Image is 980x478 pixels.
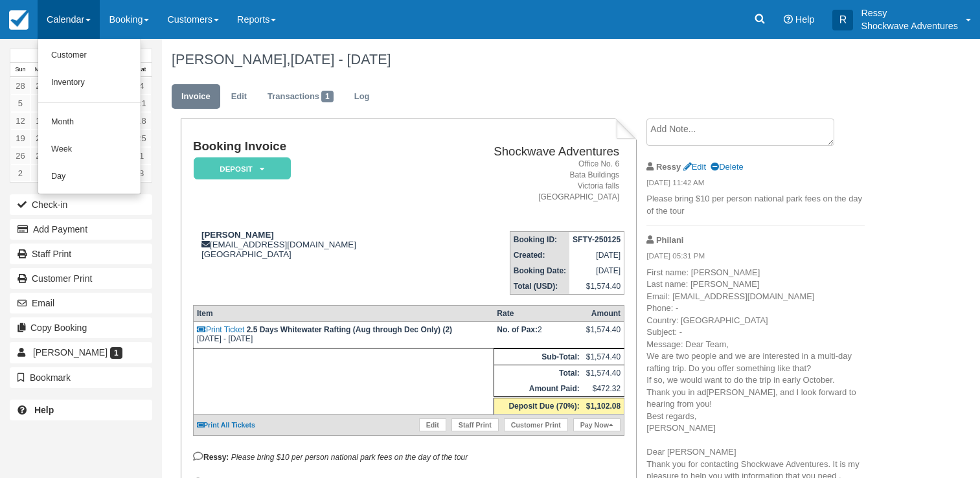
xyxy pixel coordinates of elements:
a: 27 [30,147,51,165]
em: Deposit [194,157,291,180]
a: Log [345,84,380,109]
strong: SFTY-250125 [573,235,621,244]
a: Delete [711,162,743,172]
button: Check-in [10,194,152,215]
button: Email [10,293,152,313]
strong: 2.5 Days Whitewater Rafting (Aug through Dec Only) (2) [247,325,452,334]
a: Inventory [38,69,141,97]
a: Print All Tickets [197,421,255,429]
a: Edit [683,162,706,172]
a: Edit [222,84,256,109]
a: 20 [30,130,51,147]
a: 6 [30,95,51,112]
div: $1,574.40 [586,325,621,345]
td: [DATE] [569,247,624,263]
a: 4 [131,77,152,95]
p: Shockwave Adventures [861,19,958,32]
th: Booking Date: [510,263,569,279]
strong: Ressy: [193,453,229,462]
a: 13 [30,112,51,130]
th: Item [193,306,494,322]
button: Add Payment [10,219,152,240]
div: R [832,10,853,30]
ul: Calendar [38,39,141,194]
a: Week [38,136,141,163]
th: Deposit Due (70%): [494,398,582,415]
strong: $1,102.08 [586,402,621,411]
a: Customer Print [504,418,568,431]
a: 29 [30,77,51,95]
a: Customer [38,42,141,69]
th: Rate [494,306,582,322]
th: Sun [10,63,30,77]
a: Invoice [172,84,220,109]
em: [DATE] 05:31 PM [646,251,865,265]
a: 28 [10,77,30,95]
a: Day [38,163,141,190]
a: Customer Print [10,268,152,289]
i: Help [784,15,793,24]
a: 5 [10,95,30,112]
a: Transactions1 [258,84,343,109]
a: 12 [10,112,30,130]
a: Month [38,109,141,136]
strong: Ressy [656,162,681,172]
a: 11 [131,95,152,112]
p: Ressy [861,6,958,19]
a: Edit [419,418,446,431]
address: Office No. 6 Bata Buildings Victoria falls [GEOGRAPHIC_DATA] [433,159,619,203]
a: 25 [131,130,152,147]
a: 2 [10,165,30,182]
th: Amount [583,306,624,322]
a: 18 [131,112,152,130]
th: Sub-Total: [494,349,582,365]
h1: Booking Invoice [193,140,428,154]
strong: [PERSON_NAME] [201,230,274,240]
td: 2 [494,322,582,348]
th: Total: [494,365,582,381]
th: Booking ID: [510,232,569,248]
td: $1,574.40 [569,279,624,295]
a: 8 [131,165,152,182]
img: checkfront-main-nav-mini-logo.png [9,10,28,30]
a: Staff Print [451,418,499,431]
h2: Shockwave Adventures [433,145,619,159]
em: [DATE] 11:42 AM [646,177,865,192]
em: Please bring $10 per person national park fees on the day of the tour [231,453,468,462]
th: Amount Paid: [494,381,582,398]
td: $1,574.40 [583,349,624,365]
button: Bookmark [10,367,152,388]
a: 1 [131,147,152,165]
th: Sat [131,63,152,77]
div: [EMAIL_ADDRESS][DOMAIN_NAME] [GEOGRAPHIC_DATA] [193,230,428,259]
th: Mon [30,63,51,77]
a: Help [10,400,152,420]
a: 3 [30,165,51,182]
strong: Philani [656,235,683,245]
td: [DATE] - [DATE] [193,322,494,348]
a: 19 [10,130,30,147]
span: [DATE] - [DATE] [290,51,391,67]
a: Deposit [193,157,286,181]
th: Total (USD): [510,279,569,295]
strong: No. of Pax [497,325,538,334]
th: Created: [510,247,569,263]
a: Print Ticket [197,325,244,334]
a: Staff Print [10,244,152,264]
button: Copy Booking [10,317,152,338]
span: [PERSON_NAME] [33,347,108,358]
td: $1,574.40 [583,365,624,381]
a: Pay Now [573,418,621,431]
p: Please bring $10 per person national park fees on the day of the tour [646,193,865,217]
a: [PERSON_NAME] 1 [10,342,152,363]
span: 1 [110,347,122,359]
span: 1 [321,91,334,102]
h1: [PERSON_NAME], [172,52,887,67]
td: $472.32 [583,381,624,398]
td: [DATE] [569,263,624,279]
b: Help [34,405,54,415]
span: Help [795,14,815,25]
a: 26 [10,147,30,165]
